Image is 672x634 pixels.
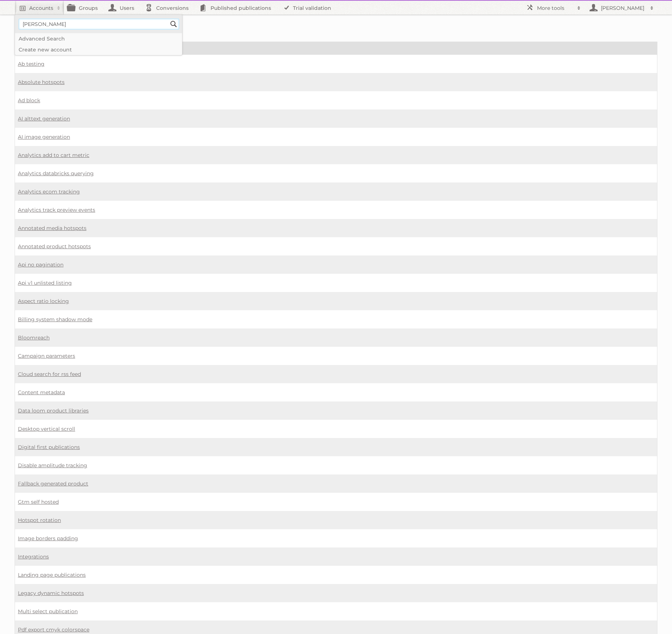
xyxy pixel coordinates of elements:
[18,61,45,67] a: Ab testing
[18,134,70,140] a: AI image generation
[18,207,95,213] a: Analytics track preview events
[18,389,65,396] a: Content metadata
[18,334,50,341] a: Bloomreach
[599,4,646,12] h2: [PERSON_NAME]
[18,462,87,469] a: Disable amplitude tracking
[18,298,69,304] a: Aspect ratio locking
[18,188,80,195] a: Analytics ecom tracking
[15,1,64,15] a: Accounts
[105,1,142,15] a: Users
[29,4,53,12] h2: Accounts
[18,426,75,432] a: Desktop vertical scroll
[18,590,84,596] a: Legacy dynamic hotspots
[584,1,657,15] a: [PERSON_NAME]
[18,407,89,414] a: Data loom product libraries
[18,115,70,122] a: AI alttext generation
[18,371,81,377] a: Cloud search for rss feed
[15,26,657,34] h1: Beta Features
[18,480,88,487] a: Fallback generated product
[15,44,182,55] a: Create new account
[196,1,278,15] a: Published publications
[18,499,59,505] a: Gtm self hosted
[142,1,196,15] a: Conversions
[64,1,105,15] a: Groups
[18,261,63,268] a: Api no pagination
[18,572,86,578] a: Landing page publications
[18,243,91,250] a: Annotated product hotspots
[168,19,179,30] input: Search
[18,444,80,450] a: Digital first publications
[18,553,49,560] a: Integrations
[18,170,94,177] a: Analytics databricks querying
[18,280,72,286] a: Api v1 unlisted listing
[18,152,89,158] a: Analytics add to cart metric
[18,225,86,231] a: Annotated media hotspots
[18,316,92,323] a: Billing system shadow mode
[522,1,584,15] a: More tools
[18,97,40,104] a: Ad block
[18,79,65,85] a: Absolute hotspots
[18,517,61,523] a: Hotspot rotation
[15,33,182,44] a: Advanced Search
[18,353,75,359] a: Campaign parameters
[15,42,657,55] th: Name
[18,535,78,542] a: Image borders padding
[537,4,573,12] h2: More tools
[278,1,339,15] a: Trial validation
[18,608,78,615] a: Multi select publication
[18,626,89,633] a: Pdf export cmyk colorspace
